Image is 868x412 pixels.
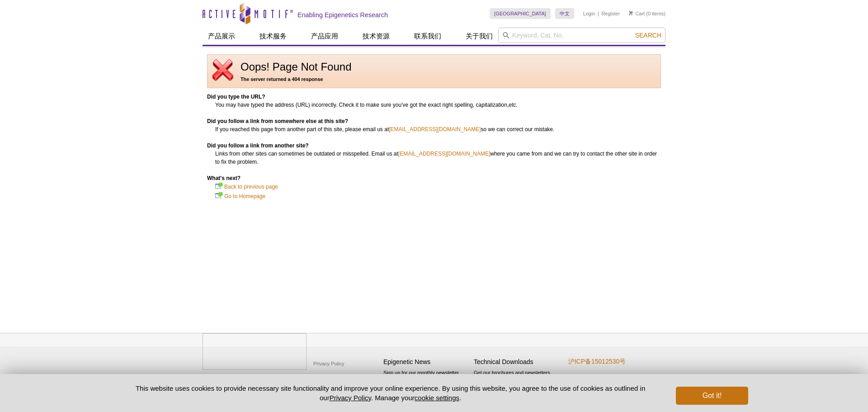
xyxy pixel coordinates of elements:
[601,10,620,17] a: Register
[398,150,490,158] a: [EMAIL_ADDRESS][DOMAIN_NAME]
[357,28,395,45] a: 技术资源
[389,125,481,133] a: [EMAIL_ADDRESS][DOMAIN_NAME]
[474,369,560,392] p: Get our brochures and newsletters, or request them by mail.
[598,8,599,19] li: |
[568,358,626,365] a: 沪ICP备15012530号
[215,101,661,109] dd: You may have typed the address (URL) incorrectly. Check it to make sure you've got the exact righ...
[224,192,265,201] a: Go to Homepage
[330,394,371,402] a: Privacy Policy
[415,394,459,402] button: cookie settings
[629,10,645,17] a: Cart
[207,93,661,101] dt: Did you type the URL?
[297,11,388,19] h2: Enabling Epigenetics Research
[490,8,551,19] a: [GEOGRAPHIC_DATA]
[583,10,595,17] a: Login
[383,358,469,366] h4: Epigenetic News
[254,28,292,45] a: 技术服务
[212,59,234,81] img: page not found
[460,28,498,45] a: 关于我们
[629,8,665,19] li: (0 items)
[306,28,344,45] a: 产品应用
[676,387,748,405] button: Got it!
[555,8,574,19] a: 中文
[215,150,661,166] dd: Links from other sites can sometimes be outdated or misspelled. Email us at where you came from a...
[635,32,661,39] span: Search
[311,357,346,370] a: Privacy Policy
[215,125,661,133] dd: If you reached this page from another part of this site, please email us at so we can correct our...
[409,28,447,45] a: 联系我们
[629,11,633,15] img: Your Cart
[383,369,469,400] p: Sign up for our monthly newsletter highlighting recent publications in the field of epigenetics.
[203,333,307,370] img: Active Motif,
[224,182,278,191] a: Back to previous page
[212,61,656,73] h1: Oops! Page Not Found
[509,102,517,108] em: etc.
[632,31,664,39] button: Search
[498,28,665,43] input: Keyword, Cat. No.
[212,75,656,83] h5: The server returned a 404 response
[474,358,560,366] h4: Technical Downloads
[120,384,661,403] p: This website uses cookies to provide necessary site functionality and improve your online experie...
[207,174,661,182] dt: What's next?
[311,370,359,384] a: Terms & Conditions
[203,28,241,45] a: 产品展示
[207,117,661,125] dt: Did you follow a link from somewhere else at this site?
[207,142,661,150] dt: Did you follow a link from another site?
